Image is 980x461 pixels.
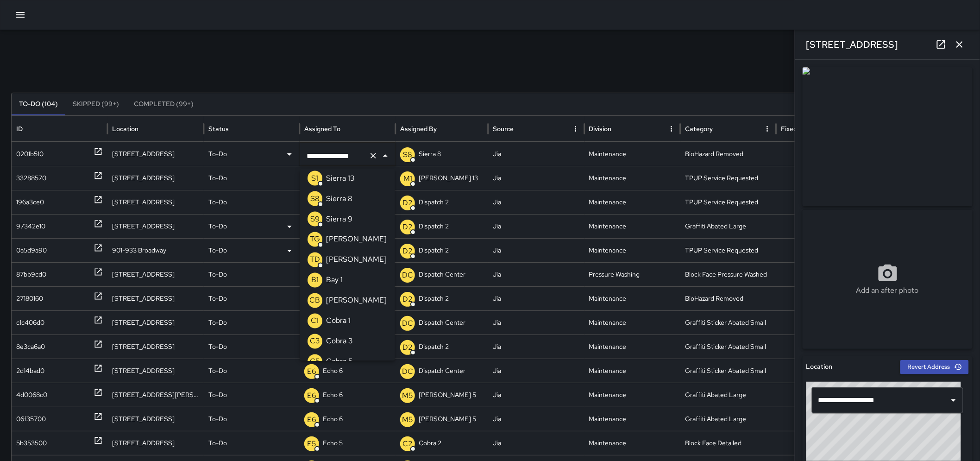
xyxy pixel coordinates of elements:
[208,190,227,214] p: To-Do
[680,190,776,214] div: TPUP Service Requested
[665,122,678,135] button: Division column menu
[680,262,776,286] div: Block Face Pressure Washed
[16,407,46,431] div: 06f35700
[326,172,355,183] p: Sierra 13
[584,431,680,455] div: Maintenance
[326,213,352,224] p: Sierra 9
[16,142,44,166] div: 0201b510
[16,125,23,133] div: ID
[488,359,584,383] div: Jia
[419,166,478,190] p: [PERSON_NAME] 13
[107,359,203,383] div: 410 19th Street
[16,359,44,383] div: 2d14bad0
[307,366,316,377] p: E6
[419,142,441,166] p: Sierra 8
[584,407,680,431] div: Maintenance
[126,93,201,115] button: Completed (99+)
[208,263,227,286] p: To-Do
[107,383,203,407] div: 2336 Webster Street
[419,239,449,262] p: Dispatch 2
[326,356,353,367] p: Cobra 5
[309,295,320,306] p: CB
[584,166,680,190] div: Maintenance
[323,166,343,190] p: Echo 3
[419,383,476,407] p: [PERSON_NAME] 5
[16,166,46,190] div: 33288570
[208,239,227,262] p: To-Do
[584,214,680,238] div: Maintenance
[584,262,680,286] div: Pressure Washing
[419,311,465,335] p: Dispatch Center
[419,359,465,383] p: Dispatch Center
[402,438,413,449] p: C2
[569,122,582,135] button: Source column menu
[488,431,584,455] div: Jia
[402,221,413,233] p: D2
[584,286,680,310] div: Maintenance
[326,274,343,285] p: Bay 1
[208,166,227,190] p: To-Do
[488,190,584,214] div: Jia
[16,215,45,238] div: 97342e10
[323,359,343,383] p: Echo 6
[65,93,126,115] button: Skipped (99+)
[402,197,413,208] p: D2
[310,193,320,204] p: S8
[304,125,340,133] div: Assigned To
[488,142,584,166] div: Jia
[107,335,203,359] div: 405 14th Street
[403,149,412,160] p: S8
[208,311,227,335] p: To-Do
[16,383,47,407] div: 4d0068c0
[208,287,227,310] p: To-Do
[493,125,514,133] div: Source
[419,190,449,214] p: Dispatch 2
[326,234,387,245] p: [PERSON_NAME]
[208,383,227,407] p: To-Do
[107,166,203,190] div: 1601 San Pablo Avenue
[310,254,320,265] p: TD
[16,335,45,359] div: 8e3ca6a0
[680,383,776,407] div: Graffiti Abated Large
[112,125,138,133] div: Location
[488,262,584,286] div: Jia
[16,263,46,286] div: 87bb9cd0
[208,335,227,359] p: To-Do
[16,239,47,262] div: 0a5d9a90
[208,215,227,238] p: To-Do
[107,407,203,431] div: 2295 Broadway
[326,254,387,265] p: [PERSON_NAME]
[781,125,816,133] div: Fixed Asset
[584,335,680,359] div: Maintenance
[323,431,343,455] p: Echo 5
[584,310,680,335] div: Maintenance
[584,142,680,166] div: Maintenance
[323,383,343,407] p: Echo 6
[680,431,776,455] div: Block Face Detailed
[107,190,203,214] div: 988 Broadway
[488,238,584,262] div: Jia
[488,335,584,359] div: Jia
[310,335,320,347] p: C3
[584,383,680,407] div: Maintenance
[307,390,316,401] p: E6
[16,287,43,310] div: 27180160
[419,263,465,286] p: Dispatch Center
[402,294,413,305] p: D2
[400,125,437,133] div: Assigned By
[16,311,44,335] div: c1c406d0
[326,335,353,347] p: Cobra 3
[107,214,203,238] div: 815 Broadway
[326,295,387,306] p: [PERSON_NAME]
[402,390,413,401] p: M5
[208,125,229,133] div: Status
[310,213,320,224] p: S9
[680,238,776,262] div: TPUP Service Requested
[311,172,318,183] p: S1
[311,315,319,326] p: C1
[107,286,203,310] div: 510 9th Street
[680,310,776,335] div: Graffiti Sticker Abated Small
[323,407,343,431] p: Echo 6
[402,366,413,377] p: DC
[402,270,413,281] p: DC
